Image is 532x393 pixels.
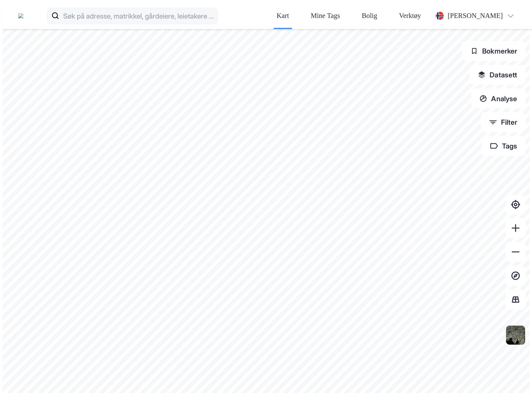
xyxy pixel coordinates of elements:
[448,10,503,22] div: [PERSON_NAME]
[471,89,526,108] button: Analyse
[469,65,525,85] button: Datasett
[362,10,377,22] div: Bolig
[311,10,340,22] div: Mine Tags
[399,10,421,22] div: Verktøy
[505,325,526,346] img: 9k=
[277,10,289,22] div: Kart
[481,112,526,132] button: Filter
[482,136,525,156] button: Tags
[501,363,532,393] div: Kontrollprogram for chat
[501,363,532,393] iframe: Chat Widget
[462,41,525,61] button: Bokmerker
[18,13,23,18] img: logo.a4113a55bc3d86da70a041830d287a7e.svg
[59,6,218,26] input: Søk på adresse, matrikkel, gårdeiere, leietakere eller personer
